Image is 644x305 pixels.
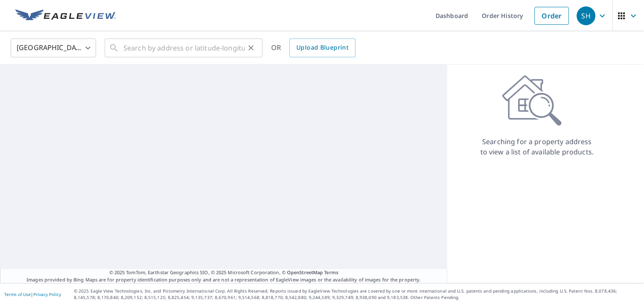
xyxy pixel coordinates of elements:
[325,269,339,275] a: Terms
[4,292,61,297] p: |
[535,7,569,25] a: Order
[287,269,323,275] a: OpenStreetMap
[480,136,594,157] p: Searching for a property address to view a list of available products.
[290,38,355,57] a: Upload Blueprint
[11,36,96,60] div: [GEOGRAPHIC_DATA]
[33,291,61,297] a: Privacy Policy
[15,9,116,22] img: EV Logo
[4,291,31,297] a: Terms of Use
[74,288,640,301] p: © 2025 Eagle View Technologies, Inc. and Pictometry International Corp. All Rights Reserved. Repo...
[296,42,348,53] span: Upload Blueprint
[577,6,596,25] div: SH
[109,269,339,276] span: © 2025 TomTom, Earthstar Geographics SIO, © 2025 Microsoft Corporation, ©
[271,38,356,57] div: OR
[245,42,257,54] button: Clear
[123,36,245,60] input: Search by address or latitude-longitude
